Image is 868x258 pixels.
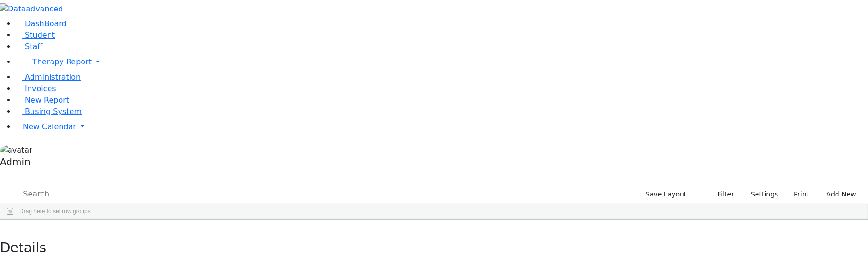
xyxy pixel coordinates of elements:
[817,187,860,202] button: Add New
[738,187,782,202] button: Settings
[25,31,55,40] span: Student
[21,187,120,201] input: Search
[25,84,56,93] span: Invoices
[15,95,69,104] a: New Report
[705,187,739,202] button: Filter
[15,19,67,28] a: DashBoard
[23,122,76,131] span: New Calendar
[15,84,56,93] a: Invoices
[15,42,42,51] a: Staff
[25,19,67,28] span: DashBoard
[25,95,69,104] span: New Report
[25,72,81,82] span: Administration
[25,107,82,116] span: Busing System
[783,187,814,202] button: Print
[20,208,91,215] span: Drag here to set row groups
[641,187,691,202] button: Save Layout
[15,52,868,72] a: Therapy Report
[32,57,92,66] span: Therapy Report
[15,117,868,136] a: New Calendar
[15,107,82,116] a: Busing System
[15,72,81,82] a: Administration
[15,31,55,40] a: Student
[25,42,42,51] span: Staff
